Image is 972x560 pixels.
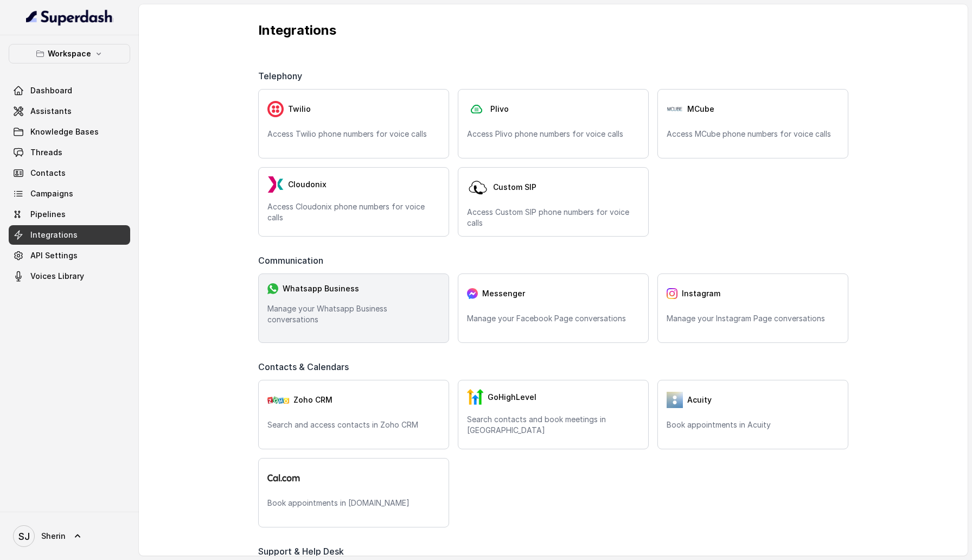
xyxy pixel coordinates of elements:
[30,126,99,137] span: Knowledge Bases
[258,360,353,373] span: Contacts & Calendars
[467,176,489,198] img: customSip.5d45856e11b8082b7328070e9c2309ec.svg
[490,104,509,114] span: Plivo
[9,122,130,142] a: Knowledge Bases
[267,283,278,294] img: whatsapp.f50b2aaae0bd8934e9105e63dc750668.svg
[288,179,327,190] span: Cloudonix
[258,22,848,39] p: Integrations
[467,414,640,436] p: Search contacts and book meetings in [GEOGRAPHIC_DATA]
[667,392,683,408] img: 5vvjV8cQY1AVHSZc2N7qU9QabzYIM+zpgiA0bbq9KFoni1IQNE8dHPp0leJjYW31UJeOyZnSBUO77gdMaNhFCgpjLZzFnVhVC...
[467,101,486,118] img: plivo.d3d850b57a745af99832d897a96997ac.svg
[9,205,130,224] a: Pipelines
[267,498,440,508] p: Book appointments in [DOMAIN_NAME]
[467,389,483,405] img: GHL.59f7fa3143240424d279.png
[9,163,130,183] a: Contacts
[30,168,66,179] span: Contacts
[41,531,66,542] span: Sherin
[687,394,712,405] span: Acuity
[467,207,640,228] p: Access Custom SIP phone numbers for voice calls
[258,254,328,267] span: Communication
[9,521,130,551] a: Sherin
[258,69,306,82] span: Telephony
[493,182,536,193] span: Custom SIP
[9,225,130,245] a: Integrations
[30,209,66,220] span: Pipelines
[9,184,130,203] a: Campaigns
[26,9,113,26] img: light.svg
[667,106,683,112] img: Pj9IrDBdEGgAAAABJRU5ErkJggg==
[30,271,84,282] span: Voices Library
[267,176,284,193] img: LzEnlUgADIwsuYwsTIxNLkxQDEyBEgDTDZAMjs1Qgy9jUyMTMxBzEB8uASKBKLgDqFxF08kI1lQAAAABJRU5ErkJggg==
[9,81,130,100] a: Dashboard
[267,101,284,117] img: twilio.7c09a4f4c219fa09ad352260b0a8157b.svg
[467,313,640,324] p: Manage your Facebook Page conversations
[267,303,440,325] p: Manage your Whatsapp Business conversations
[482,288,525,299] span: Messenger
[30,106,72,117] span: Assistants
[18,531,30,542] text: SJ
[30,250,78,261] span: API Settings
[9,246,130,265] a: API Settings
[30,85,72,96] span: Dashboard
[682,288,720,299] span: Instagram
[293,394,332,405] span: Zoho CRM
[267,396,289,404] img: zohoCRM.b78897e9cd59d39d120b21c64f7c2b3a.svg
[9,44,130,63] button: Workspace
[488,392,536,403] span: GoHighLevel
[667,419,839,430] p: Book appointments in Acuity
[667,288,677,299] img: instagram.04eb0078a085f83fc525.png
[30,188,73,199] span: Campaigns
[267,201,440,223] p: Access Cloudonix phone numbers for voice calls
[283,283,359,294] span: Whatsapp Business
[267,474,300,481] img: logo.svg
[258,545,348,558] span: Support & Help Desk
[9,101,130,121] a: Assistants
[467,288,478,299] img: messenger.2e14a0163066c29f9ca216c7989aa592.svg
[667,129,839,139] p: Access MCube phone numbers for voice calls
[288,104,311,114] span: Twilio
[48,47,91,60] p: Workspace
[667,313,839,324] p: Manage your Instagram Page conversations
[9,266,130,286] a: Voices Library
[30,147,62,158] span: Threads
[267,129,440,139] p: Access Twilio phone numbers for voice calls
[9,143,130,162] a: Threads
[267,419,440,430] p: Search and access contacts in Zoho CRM
[30,230,78,240] span: Integrations
[467,129,640,139] p: Access Plivo phone numbers for voice calls
[687,104,714,114] span: MCube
